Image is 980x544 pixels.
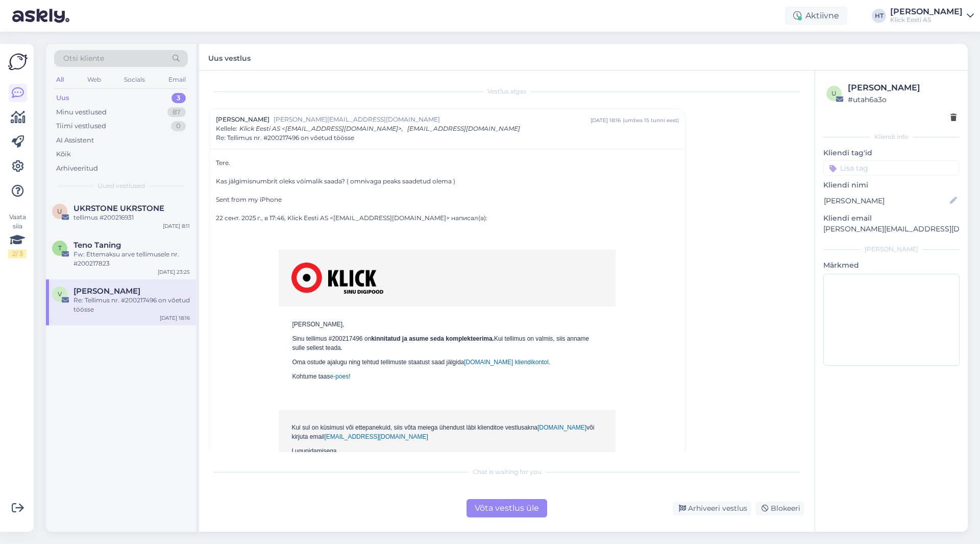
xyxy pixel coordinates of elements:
div: Arhiveeritud [56,163,98,174]
span: U [57,207,62,215]
span: u [831,89,837,97]
div: Re: Tellimus nr. #200217496 on võetud töösse [73,296,190,314]
span: Klick Eesti AS <[EMAIL_ADDRESS][DOMAIN_NAME]>, [239,125,403,132]
div: Blokeeri [755,502,804,515]
div: AI Assistent [56,135,94,146]
p: Kliendi nimi [823,180,960,191]
div: 2 / 3 [8,249,27,258]
span: UKRSTONE UKRSTONE [73,204,164,213]
div: Socials [122,73,147,86]
div: Chat is waiting for you [209,467,804,477]
input: Lisa nimi [824,195,948,206]
p: Oma ostude ajalugu ning tehtud tellimuste staatust saad jälgida . [292,358,602,367]
p: Kui sul on küsimusi või ettepanekuid, siis võta meiega ühendust läbi klienditoe vestlusakna või k... [291,423,603,441]
span: Uued vestlused [97,181,145,191]
div: Võta vestlus üle [467,499,547,517]
span: Kellele : [216,125,237,132]
span: Teno Taning [73,241,121,250]
div: 87 [167,107,186,117]
blockquote: 22 сент. 2025 г., в 17:46, Klick Eesti AS <[EMAIL_ADDRESS][DOMAIN_NAME]> написал(а): [216,214,679,232]
div: 3 [171,93,186,103]
div: Web [85,73,103,86]
div: Kliendi info [823,132,960,141]
div: Klick Eesti AS [890,16,963,24]
div: Vaata siia [8,212,27,258]
span: [PERSON_NAME] [216,115,269,124]
span: V [58,290,62,298]
div: [DATE] 18:16 [591,116,621,124]
a: e-poes [330,373,349,380]
div: [PERSON_NAME] [890,8,963,16]
div: # utah6a3o [848,94,957,105]
a: [EMAIL_ADDRESS][DOMAIN_NAME] [324,433,428,440]
p: Sinu tellimus #200217496 on Kui tellimus on valmis, siis anname sulle sellest teada. [292,334,602,352]
div: Vestlus algas [209,87,804,96]
span: T [58,244,62,252]
div: All [54,73,66,86]
img: Klick Eesti AS [291,263,383,294]
a: [DOMAIN_NAME] [537,424,586,431]
div: [PERSON_NAME] [848,82,957,94]
a: [PERSON_NAME]Klick Eesti AS [890,8,974,24]
div: Minu vestlused [56,107,107,117]
span: [EMAIL_ADDRESS][DOMAIN_NAME] [407,125,520,132]
a: [DOMAIN_NAME] kliendikontol [464,359,548,366]
div: Aktiivne [785,7,847,25]
div: Fw: Ettemaksu arve tellimusele nr. #200217823 [73,250,190,268]
div: HT [872,9,886,23]
p: Lugupidamisega [291,446,603,456]
span: Re: Tellimus nr. #200217496 on võetud töösse [216,133,354,143]
p: Märkmed [823,260,960,271]
div: ( umbes 15 tunni eest ) [623,116,679,124]
p: [PERSON_NAME], [292,320,602,329]
label: Uus vestlus [208,50,251,64]
div: [DATE] 18:16 [160,314,190,322]
div: [DATE] 23:25 [158,268,190,276]
p: Kliendi email [823,213,960,224]
div: Arhiveeri vestlus [673,502,751,515]
div: Sent from my iPhone [216,195,679,204]
input: Lisa tag [823,160,960,176]
div: Tere. [216,158,679,503]
img: Askly Logo [8,52,28,72]
div: [PERSON_NAME] [823,245,960,254]
div: Kõik [56,149,71,159]
div: Kas jälgimisnumbrit oleks vōimalik saada? ( omnivaga peaks saadetud olema ) [216,177,679,186]
p: [PERSON_NAME][EMAIL_ADDRESS][DOMAIN_NAME] [823,224,960,234]
span: Vladimir Katõhhin [73,287,140,296]
div: 0 [171,121,186,131]
p: Kliendi tag'id [823,148,960,158]
span: [PERSON_NAME][EMAIL_ADDRESS][DOMAIN_NAME] [274,115,591,124]
span: Otsi kliente [63,53,104,64]
div: tellimus #200216931 [73,213,190,222]
div: Tiimi vestlused [56,121,106,131]
div: [DATE] 8:11 [163,222,190,230]
p: Kohtume taas ! [292,372,602,381]
div: Email [166,73,188,86]
strong: kinnitatud ja asume seda komplekteerima. [371,335,494,342]
div: Uus [56,93,69,103]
